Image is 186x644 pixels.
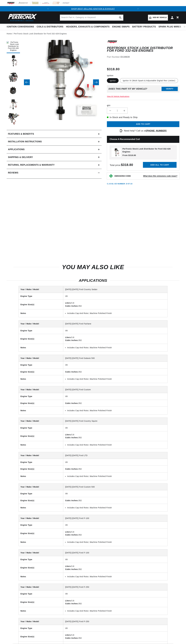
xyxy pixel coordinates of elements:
th: Engine Type [19,590,63,597]
strong: Cubic Inches: [65,436,78,439]
span: Battery Products [132,25,156,28]
strong: Liters: [65,336,71,338]
td: 5.8 352 [63,632,167,641]
th: Engine Type [19,424,63,431]
td: V8 [63,424,167,431]
span: Engine Swaps [112,25,130,28]
button: Load image 5 in gallery view [7,98,20,111]
td: V8 [63,490,167,497]
th: Year / Make / Model [19,452,63,459]
p: Need help? Call us at [124,129,167,133]
td: 352 [63,497,167,504]
summary: Features & Benefits [7,130,102,138]
strong: Cubic Inches: [65,305,78,307]
td: V8 [63,362,167,368]
th: Engine Size(s) [19,528,63,538]
td: V8 [63,459,167,466]
legend: Ignition [107,74,114,77]
button: Slide left [24,79,30,85]
td: [DATE]-[DATE] Ford Custom [63,386,167,393]
strong: Liters: [65,600,71,602]
p: In-Stock and Ready to Ship [107,116,179,119]
span: Add my vehicle [153,16,167,19]
button: Load image 2 in gallery view [7,54,20,68]
strong: Liters: [65,434,71,436]
strong: EMISSIONS CODE [114,175,131,177]
div: Announcement [51,7,135,10]
th: Year / Make / Model [19,320,63,327]
strong: $318.80 [121,163,133,167]
span: Headers, Exhausts & Components [66,25,110,28]
button: Verify [162,87,178,91]
li: Includes Cap And Rotor; Machine Polished Finish [67,506,166,509]
button: Add all to cart [143,162,177,168]
th: Engine Size(s) [19,597,63,607]
strong: Liters: [65,565,71,567]
li: Includes Cap And Rotor; Machine Polished Finish [67,409,166,412]
th: Year / Make / Model [19,286,63,293]
li: Includes Cap And Rotor; Machine Polished Finish [67,475,166,478]
td: [DATE]-[DATE] Ford F-250 [63,584,167,590]
a: PerTronix Stock Look Distributor for Ford 332-428 Engines [14,32,67,35]
li: Includes Cap And Rotor; Machine Polished Finish [67,575,166,578]
td: [DATE]-[DATE] Ford Fairlane [63,320,167,327]
li: Includes Cap And Rotor; Machine Polished Finish [67,443,166,446]
button: EMISSIONS CODEWhat does this emissions code mean? [114,175,177,177]
li: Includes Cap And Rotor; Machine Polished Finish [67,346,166,349]
summary: Battery Products [131,24,157,30]
label: QTY [107,105,179,107]
strong: Cubic Inches: [65,402,78,404]
th: Engine Size(s) [19,466,63,472]
summary: Returns, Replacements & Warranty [7,161,102,169]
a: [PHONE_NUMBER] [146,130,167,132]
th: Year / Make / Model [19,418,63,424]
button: Load image 1 in gallery view [7,40,20,53]
summary: Ignition Conversions [7,24,35,30]
td: V8 [63,522,167,528]
span: Ignition Conversions [7,25,34,28]
th: Year / Make / Model [19,386,63,393]
a: Home [7,32,12,35]
a: Add my vehicle [148,15,168,21]
button: Slide right [93,79,99,85]
td: V8 [63,327,167,334]
th: Notes [19,375,63,383]
strong: Cubic Inches: [65,534,78,536]
th: Year / Make / Model [19,515,63,522]
strong: Cubic Inches: [65,339,78,341]
summary: Spark Plug Wires [157,24,182,30]
th: Notes [19,607,63,615]
th: Notes [19,344,63,351]
h2: Applications [7,279,179,282]
th: Engine Size(s) [19,400,63,407]
th: Engine Size(s) [19,334,63,344]
span: Coils & Distributors [37,25,63,28]
h2: Choose a Recommended Coil [107,136,179,143]
td: 352 [63,466,167,472]
td: [DATE]-[DATE] Ford F-250 [63,618,167,625]
strong: Cubic Inches: [65,371,78,373]
h2: Installation instructions [8,140,42,143]
span: Applications [8,148,25,151]
li: Includes Cap And Rotor; Machine Polished Finish [67,378,166,380]
td: 5.8 352 [63,334,167,344]
th: Engine Size(s) [19,563,63,573]
strong: D134630 [121,56,130,58]
button: Translation missing: en.sections.announcements.next_announcement [135,6,141,11]
th: Engine Type [19,293,63,300]
button: Translation missing: en.sections.announcements.previous_announcement [45,6,51,11]
button: Load image 4 in gallery view [7,84,20,97]
td: 352 [63,400,167,407]
media-gallery: Gallery Viewer [7,40,102,125]
th: Year / Make / Model [19,584,63,590]
strong: Liters: [65,634,71,636]
div: Part Number: [107,55,179,59]
summary: Headers, Exhausts & Components [65,24,111,30]
th: Notes [19,538,63,546]
strong: Cubic Inches: [65,603,78,605]
td: 5.8 352 [63,597,167,607]
td: 5.8 352 [63,563,167,573]
label: Ignitor [107,78,119,83]
summary: Engine Swaps [111,24,131,30]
